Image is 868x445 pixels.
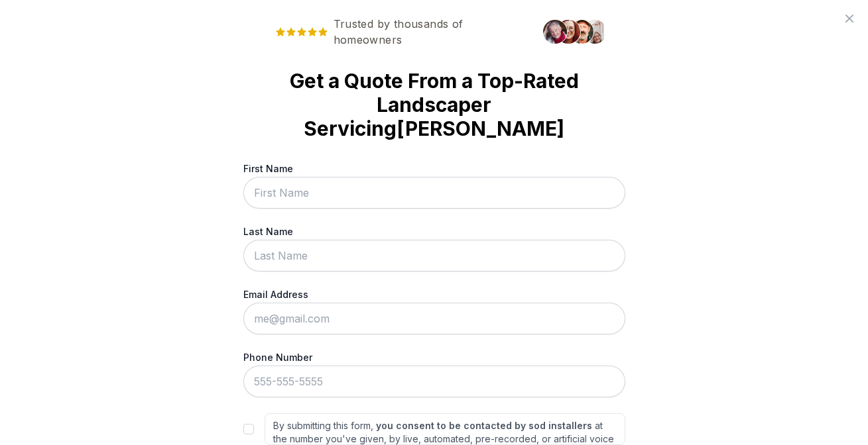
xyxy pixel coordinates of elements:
strong: you consent to be contacted by sod installers [376,420,592,431]
input: Last Name [243,240,625,272]
label: First Name [243,162,625,175]
span: Trusted by thousands of homeowners [265,16,535,48]
label: Email Address [243,287,625,301]
input: First Name [243,177,625,209]
input: me@gmail.com [243,303,625,334]
label: Last Name [243,224,625,238]
strong: Get a Quote From a Top-Rated Landscaper Servicing [PERSON_NAME] [265,69,604,140]
label: By submitting this form, at the number you've given, by live, automated, pre-recorded, or artific... [265,413,625,445]
input: 555-555-5555 [243,366,625,397]
label: Phone Number [243,350,625,364]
